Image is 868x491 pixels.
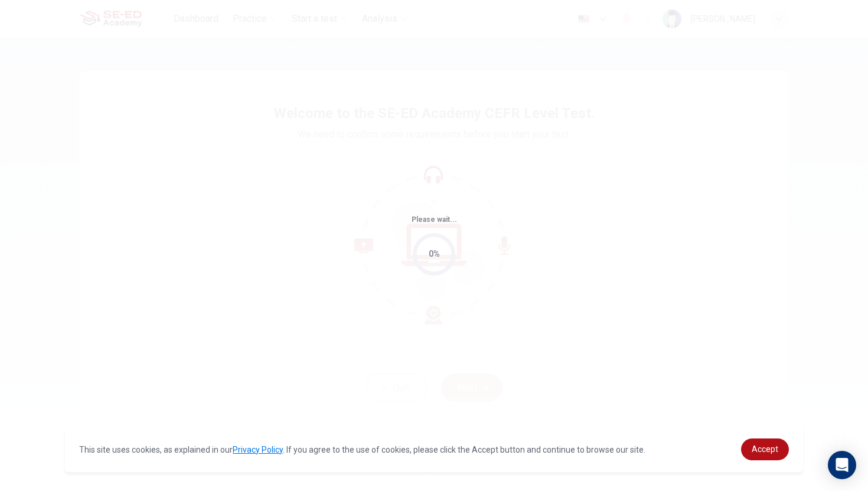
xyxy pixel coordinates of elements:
span: Please wait... [412,215,457,224]
span: Accept [752,444,778,454]
div: 0% [429,247,440,261]
a: dismiss cookie message [741,438,789,460]
a: Privacy Policy [233,445,283,454]
span: This site uses cookies, as explained in our . If you agree to the use of cookies, please click th... [79,445,645,454]
div: cookieconsent [65,427,803,472]
div: Open Intercom Messenger [828,451,856,479]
